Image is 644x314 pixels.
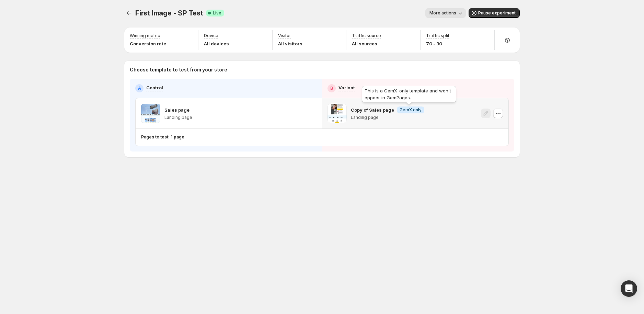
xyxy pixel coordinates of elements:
span: More actions [429,10,456,16]
p: Landing page [351,115,424,120]
p: Landing page [164,115,192,120]
p: Control [146,84,163,91]
span: First Image - SP Test [135,9,203,17]
h2: A [138,86,141,91]
span: GemX only [400,107,422,113]
button: Experiments [124,8,134,18]
button: Pause experiment [469,8,520,18]
p: Pages to test: 1 page [141,134,184,140]
p: Traffic split [426,33,449,38]
p: 70 - 30 [426,40,449,47]
p: Sales page [164,106,189,113]
img: Copy of Sales page [327,104,347,123]
p: Traffic source [352,33,381,38]
button: More actions [425,8,466,18]
div: Open Intercom Messenger [621,280,637,297]
p: Device [204,33,218,38]
img: Sales page [141,104,160,123]
span: Pause experiment [478,10,516,16]
p: Visitor [278,33,291,38]
h2: B [330,86,333,91]
p: Copy of Sales page [351,106,394,113]
p: All sources [352,40,381,47]
span: Live [213,10,221,16]
p: Winning metric [130,33,160,38]
p: Variant [338,84,355,91]
p: Choose template to test from your store [130,66,514,73]
p: All visitors [278,40,302,47]
p: All devices [204,40,229,47]
p: Conversion rate [130,40,166,47]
